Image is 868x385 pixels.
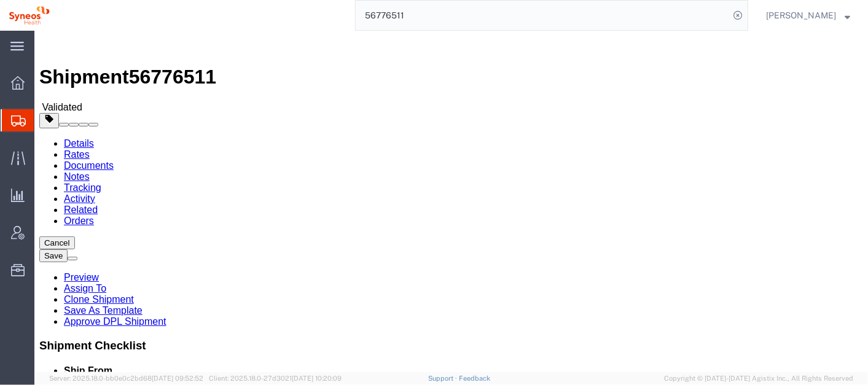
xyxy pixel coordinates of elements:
[49,375,203,382] span: Server: 2025.18.0-bb0e0c2bd68
[152,375,203,382] span: [DATE] 09:52:52
[428,375,459,382] a: Support
[664,373,853,384] span: Copyright © [DATE]-[DATE] Agistix Inc., All Rights Reserved
[34,31,868,372] iframe: FS Legacy Container
[766,9,836,22] span: Julie Ryan
[765,8,851,23] button: [PERSON_NAME]
[459,375,490,382] a: Feedback
[292,375,342,382] span: [DATE] 10:20:09
[9,6,50,25] img: logo
[356,1,729,30] input: Search for shipment number, reference number
[209,375,342,382] span: Client: 2025.18.0-27d3021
